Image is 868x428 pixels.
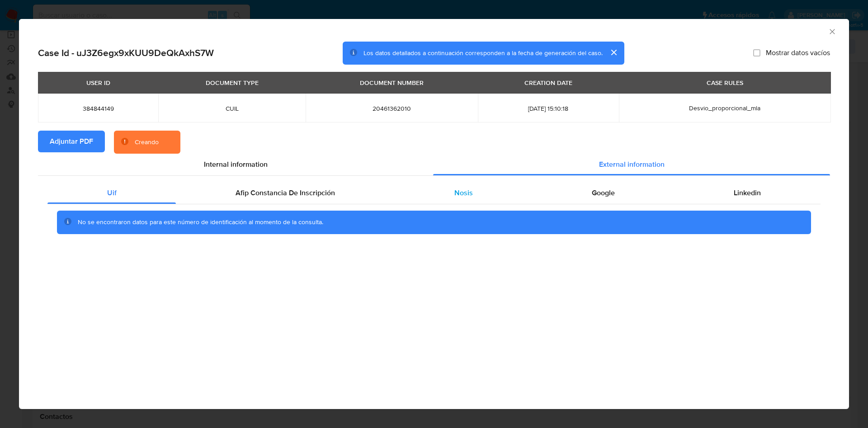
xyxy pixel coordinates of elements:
[734,188,761,198] span: Linkedin
[454,188,473,198] span: Nosis
[200,75,264,90] div: DOCUMENT TYPE
[78,217,323,226] span: No se encontraron datos para este número de identificación al momento de la consulta.
[50,132,93,151] span: Adjuntar PDF
[519,75,578,90] div: CREATION DATE
[701,75,749,90] div: CASE RULES
[135,138,159,147] div: Creando
[107,188,117,198] span: Uif
[753,49,760,56] input: Mostrar datos vacíos
[766,48,830,57] span: Mostrar datos vacíos
[316,104,467,113] span: 20461362010
[828,27,836,35] button: Cerrar ventana
[38,47,214,59] h2: Case Id - uJ3Z6egx9xKUU9DeQkAxhS7W
[592,188,615,198] span: Google
[38,154,830,175] div: Detailed info
[363,48,603,57] span: Los datos detallados a continuación corresponden a la fecha de generación del caso.
[169,104,295,113] span: CUIL
[204,159,268,169] span: Internal information
[599,159,665,169] span: External information
[49,104,147,113] span: 384844149
[354,75,429,90] div: DOCUMENT NUMBER
[47,182,821,204] div: Detailed external info
[489,104,608,113] span: [DATE] 15:10:18
[603,42,624,63] button: cerrar
[38,131,105,152] button: Adjuntar PDF
[81,75,116,90] div: USER ID
[689,103,760,113] span: Desvio_proporcional_mla
[236,188,335,198] span: Afip Constancia De Inscripción
[19,19,849,409] div: closure-recommendation-modal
